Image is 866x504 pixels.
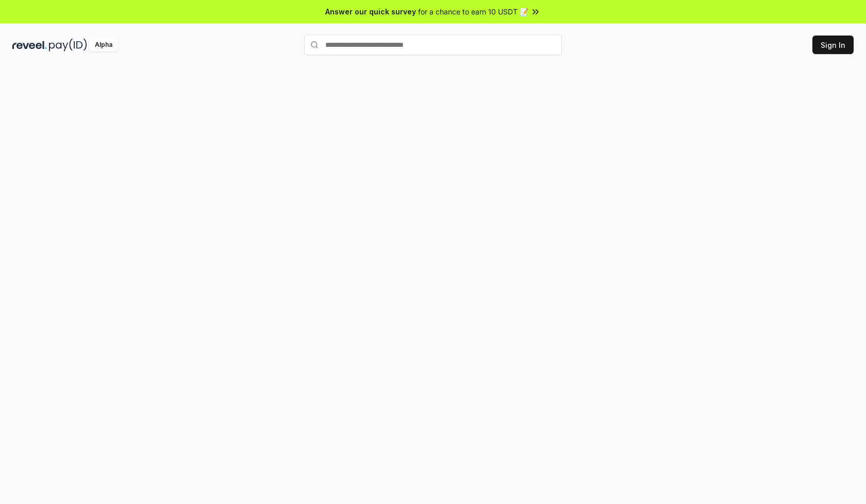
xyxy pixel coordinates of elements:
[325,6,416,17] span: Answer our quick survey
[49,39,87,51] img: pay_id
[12,39,47,51] img: reveel_dark
[812,36,854,54] button: Sign In
[418,6,528,17] span: for a chance to earn 10 USDT 📝
[89,39,118,51] div: Alpha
